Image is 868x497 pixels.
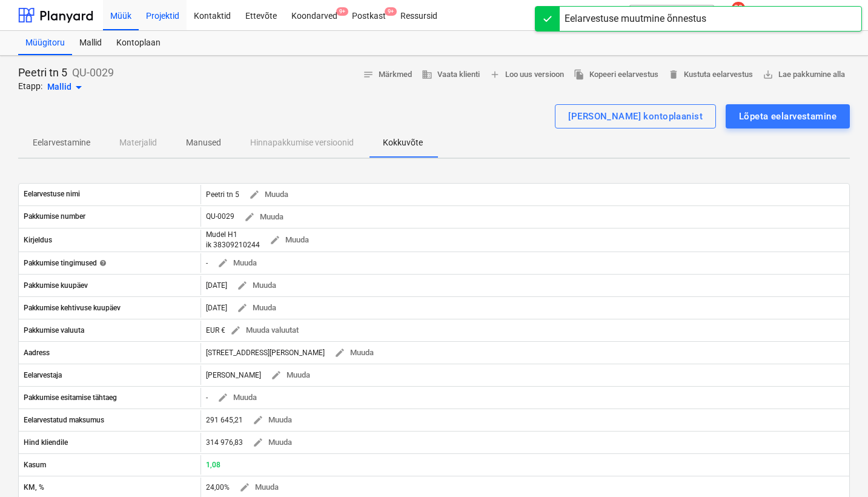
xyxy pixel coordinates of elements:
[358,65,417,84] button: Märkmed
[270,233,309,247] span: Muuda
[244,210,283,224] span: Muuda
[206,366,315,385] div: [PERSON_NAME]
[24,235,52,245] p: Kirjeldus
[24,303,121,313] p: Pakkumise kehtivuse kuupäev
[217,256,257,270] span: Muuda
[18,80,42,95] p: Etapp:
[574,68,658,82] span: Kopeeri eelarvestus
[237,302,248,313] span: edit
[334,347,345,358] span: edit
[663,65,758,84] button: Kustuta eelarvestus
[225,321,303,340] button: Muuda valuutat
[253,437,263,448] span: edit
[217,258,228,269] span: edit
[489,68,564,82] span: Loo uus versioon
[24,348,50,358] p: Aadress
[24,460,46,470] p: Kasum
[244,185,293,204] button: Muuda
[271,369,310,382] span: Muuda
[249,188,288,202] span: Muuda
[97,259,107,267] span: help
[568,108,703,124] div: [PERSON_NAME] kontoplaanist
[206,276,281,295] div: [DATE]
[763,68,845,82] span: Lae pakkumine alla
[24,212,85,222] p: Pakkumise number
[363,69,374,80] span: notes
[24,370,62,381] p: Eelarvestaja
[237,301,276,315] span: Muuda
[24,258,107,269] div: Pakkumise tingimused
[234,478,283,497] button: Muuda
[417,65,485,84] button: Vaata klienti
[239,481,279,495] span: Muuda
[763,69,774,80] span: save_alt
[230,324,299,338] span: Muuda valuutat
[186,136,221,149] p: Manused
[72,31,109,55] a: Mallid
[334,346,374,360] span: Muuda
[230,325,241,336] span: edit
[232,276,281,295] button: Muuda
[33,136,90,149] p: Eelarvestamine
[217,391,257,405] span: Muuda
[569,65,663,84] button: Kopeeri eelarvestus
[555,104,716,128] button: [PERSON_NAME] kontoplaanist
[574,69,585,80] span: file_copy
[24,438,68,448] p: Hind kliendile
[239,208,288,227] button: Muuda
[270,235,280,245] span: edit
[206,389,262,407] div: -
[206,460,220,470] p: 1,08
[244,212,255,222] span: edit
[330,344,379,362] button: Muuda
[668,68,753,82] span: Kustuta eelarvestus
[213,389,262,407] button: Muuda
[206,299,281,318] div: [DATE]
[24,189,80,199] p: Eelarvestuse nimi
[206,411,297,430] div: 291 645,21
[206,185,293,204] div: Peetri tn 5
[422,68,480,82] span: Vaata klienti
[248,411,297,430] button: Muuda
[24,393,117,403] p: Pakkumise esitamise tähtaeg
[109,31,168,55] a: Kontoplaan
[726,104,850,128] button: Lõpeta eelarvestamine
[485,65,569,84] button: Loo uus versioon
[206,230,260,250] p: Mudel H1 ik 38309210244
[47,80,86,95] div: Mallid
[248,433,297,452] button: Muuda
[253,436,292,450] span: Muuda
[565,12,706,26] div: Eelarvestuse muutmine õnnestus
[206,212,234,222] p: QU-0029
[217,392,228,403] span: edit
[206,325,225,334] span: EUR €
[237,279,276,293] span: Muuda
[206,478,283,497] div: 24,00%
[249,189,260,200] span: edit
[24,482,44,493] p: KM, %
[668,69,679,80] span: delete
[18,31,72,55] a: Müügitoru
[72,65,114,80] p: QU-0029
[422,69,432,80] span: business
[206,348,325,358] p: [STREET_ADDRESS][PERSON_NAME]
[336,7,348,16] span: 9+
[213,254,262,273] button: Muuda
[253,415,263,425] span: edit
[239,482,250,493] span: edit
[489,69,500,80] span: add
[385,7,397,16] span: 9+
[807,439,868,497] iframe: Chat Widget
[24,325,84,336] p: Pakkumise valuuta
[739,108,837,124] div: Lõpeta eelarvestamine
[266,366,315,385] button: Muuda
[271,370,282,381] span: edit
[237,280,248,291] span: edit
[363,68,412,82] span: Märkmed
[232,299,281,318] button: Muuda
[758,65,850,84] button: Lae pakkumine alla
